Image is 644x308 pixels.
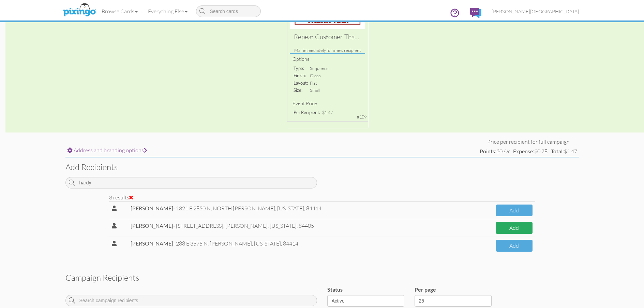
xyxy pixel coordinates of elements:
[65,163,579,171] h3: Add recipients
[225,222,314,229] span: [PERSON_NAME],
[478,146,511,157] td: $0.69
[176,240,209,247] span: 288 E 3575 N,
[61,2,98,19] img: pixingo logo
[131,222,175,229] span: -
[254,240,282,247] span: [US_STATE],
[65,177,317,188] input: Search contact and group names
[478,138,579,146] td: Price per recipient for full campaign
[496,240,533,252] button: Add
[492,9,579,14] span: [PERSON_NAME][GEOGRAPHIC_DATA]
[270,222,298,229] span: [US_STATE],
[176,205,212,212] span: 1321 E 2850 N,
[74,147,147,154] span: Address and branding options
[65,295,317,306] input: Search campaign recipients
[196,5,261,17] input: Search cards
[306,205,321,212] span: 84414
[131,205,175,212] span: -
[277,205,305,212] span: [US_STATE],
[143,3,193,20] a: Everything Else
[327,286,343,294] label: Status
[131,222,173,229] strong: [PERSON_NAME]
[213,205,321,212] span: NORTH [PERSON_NAME],
[176,222,224,229] span: [STREET_ADDRESS],
[551,148,564,154] strong: Total:
[109,194,535,201] div: 3 results
[415,286,436,294] label: Per page
[131,240,175,247] span: -
[496,205,533,216] button: Add
[486,3,584,20] a: [PERSON_NAME][GEOGRAPHIC_DATA]
[470,8,481,18] img: comments.svg
[511,146,549,157] td: $0.78
[549,146,579,157] td: $1.47
[480,148,496,154] strong: Points:
[283,240,298,247] span: 84414
[131,240,173,247] strong: [PERSON_NAME]
[131,205,173,211] strong: [PERSON_NAME]
[513,148,534,154] strong: Expense:
[210,240,298,247] span: [PERSON_NAME],
[65,273,579,282] h3: Campaign recipients
[96,3,143,20] a: Browse Cards
[299,222,314,229] span: 84405
[496,222,533,234] button: Add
